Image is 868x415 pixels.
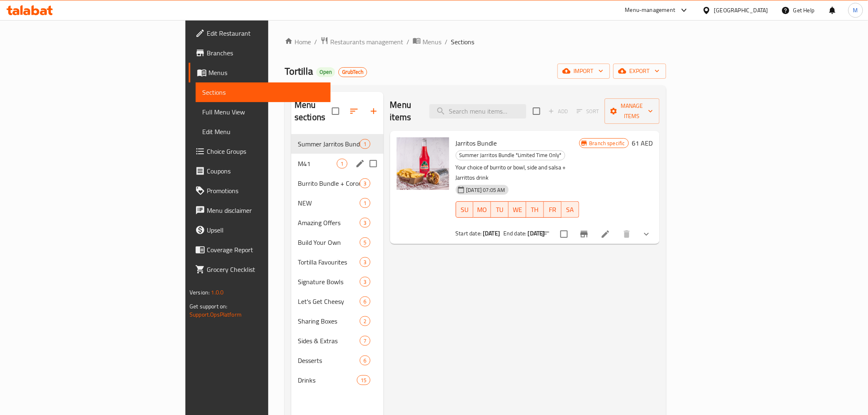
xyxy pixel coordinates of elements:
[207,146,324,156] span: Choice Groups
[344,101,364,121] span: Sort sections
[189,240,330,260] a: Coverage Report
[208,68,324,78] span: Menus
[207,166,324,176] span: Coupons
[298,237,360,247] span: Build Your Own
[291,173,383,193] div: Burrito Bundle + Corona Cero (0.0% alcohol)3
[360,258,370,266] span: 3
[397,137,449,190] img: Jarritos Bundle
[477,204,488,216] span: MO
[360,278,370,286] span: 3
[207,48,324,58] span: Branches
[298,296,360,306] span: Let's Get Cheesy
[459,204,471,216] span: SU
[586,139,628,147] span: Branch specific
[360,180,370,187] span: 3
[456,228,482,239] span: Start date:
[456,137,497,149] span: Jarritos Bundle
[360,199,370,207] span: 1
[298,257,360,267] span: Tortilla Favourites
[196,102,330,122] a: Full Menu View
[298,198,360,208] span: NEW
[291,272,383,292] div: Signature Bowls3
[611,101,653,121] span: Manage items
[291,134,383,154] div: Summer Jarritos Bundle *Limited Time Only*1
[339,68,367,75] span: GrubTech
[298,316,360,326] div: Sharing Boxes
[360,218,370,228] div: items
[298,336,360,346] span: Sides & Extras
[360,237,370,247] div: items
[207,225,324,235] span: Upsell
[189,181,330,201] a: Promotions
[390,99,420,123] h2: Menu items
[360,239,370,246] span: 5
[291,131,383,393] nav: Menu sections
[637,224,656,244] button: show more
[291,311,383,331] div: Sharing Boxes2
[526,201,544,218] button: TH
[320,36,403,47] a: Restaurants management
[207,245,324,255] span: Coverage Report
[196,122,330,141] a: Edit Menu
[544,201,562,218] button: FR
[190,309,242,320] a: Support.OpsPlatform
[189,201,330,220] a: Menu disclaimer
[503,228,526,239] span: End date:
[337,159,347,169] div: items
[512,204,523,216] span: WE
[291,193,383,213] div: NEW1
[714,6,768,15] div: [GEOGRAPHIC_DATA]
[491,201,509,218] button: TU
[298,356,360,365] span: Desserts
[360,198,370,208] div: items
[189,141,330,161] a: Choice Groups
[613,64,666,79] button: export
[360,219,370,227] span: 3
[625,5,676,15] div: Menu-management
[509,201,526,218] button: WE
[445,37,448,47] li: /
[291,351,383,370] div: Desserts6
[298,139,360,149] span: Summer Jarritos Bundle *Limited Time Only*
[337,160,347,168] span: 1
[642,229,651,239] svg: Show Choices
[285,36,666,47] nav: breadcrumb
[298,178,360,188] span: Burrito Bundle + Corona Cero (0.0% alcohol)
[298,277,360,287] span: Signature Bowls
[456,150,565,160] div: Summer Jarritos Bundle *Limited Time Only*
[291,331,383,351] div: Sides & Extras7
[360,277,370,287] div: items
[207,205,324,215] span: Menu disclaimer
[330,37,403,47] span: Restaurants management
[202,127,324,137] span: Edit Menu
[483,228,500,239] b: [DATE]
[291,252,383,272] div: Tortilla Favourites3
[196,82,330,102] a: Sections
[298,218,360,228] span: Amazing Offers
[360,257,370,267] div: items
[291,154,383,173] div: M411edit
[456,150,565,160] span: Summer Jarritos Bundle *Limited Time Only*
[530,204,541,216] span: TH
[423,37,441,47] span: Menus
[413,36,441,47] a: Menus
[565,204,576,216] span: SA
[360,139,370,149] div: items
[360,336,370,346] div: items
[207,28,324,38] span: Edit Restaurant
[463,186,509,194] span: [DATE] 07:05 AM
[189,220,330,240] a: Upsell
[211,287,224,298] span: 1.0.0
[360,178,370,188] div: items
[557,64,610,79] button: import
[360,316,370,326] div: items
[354,157,366,170] button: edit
